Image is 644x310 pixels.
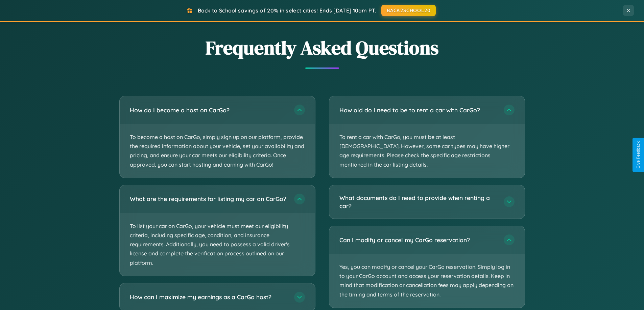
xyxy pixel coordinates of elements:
[130,195,287,203] h3: What are the requirements for listing my car on CarGo?
[130,106,287,114] h3: How do I become a host on CarGo?
[381,5,436,16] button: BACK2SCHOOL20
[198,7,376,14] span: Back to School savings of 20% in select cities! Ends [DATE] 10am PT.
[119,35,525,61] h2: Frequently Asked Questions
[329,254,525,308] p: Yes, you can modify or cancel your CarGo reservation. Simply log in to your CarGo account and acc...
[339,106,497,114] h3: How old do I need to be to rent a car with CarGo?
[120,124,315,178] p: To become a host on CarGo, simply sign up on our platform, provide the required information about...
[636,141,641,169] div: Give Feedback
[339,236,497,244] h3: Can I modify or cancel my CarGo reservation?
[120,213,315,276] p: To list your car on CarGo, your vehicle must meet our eligibility criteria, including specific ag...
[329,124,525,178] p: To rent a car with CarGo, you must be at least [DEMOGRAPHIC_DATA]. However, some car types may ha...
[130,293,287,301] h3: How can I maximize my earnings as a CarGo host?
[339,194,497,210] h3: What documents do I need to provide when renting a car?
